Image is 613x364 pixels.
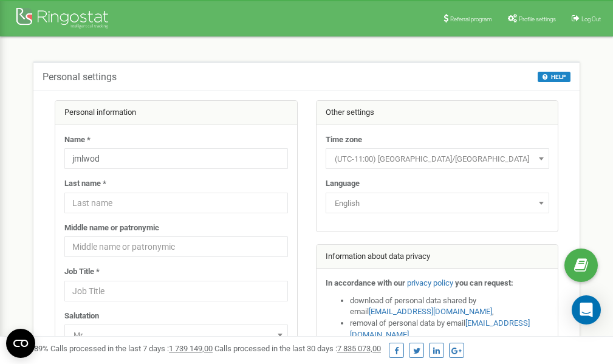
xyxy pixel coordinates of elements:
[455,278,513,287] strong: you can request:
[55,101,297,125] div: Personal information
[6,329,35,358] button: Open CMP widget
[369,307,492,316] a: [EMAIL_ADDRESS][DOMAIN_NAME]
[519,16,556,22] span: Profile settings
[64,178,106,190] label: Last name *
[169,344,213,353] u: 1 739 149,00
[317,245,558,269] div: Information about data privacy
[64,148,288,169] input: Name
[214,344,381,353] span: Calls processed in the last 30 days :
[69,327,284,344] span: Mr.
[330,151,545,168] span: (UTC-11:00) Pacific/Midway
[64,311,99,322] label: Salutation
[64,222,159,234] label: Middle name or patronymic
[64,281,288,301] input: Job Title
[350,318,549,340] li: removal of personal data by email ,
[581,16,601,22] span: Log Out
[43,72,117,83] h5: Personal settings
[350,295,549,318] li: download of personal data shared by email ,
[64,266,100,278] label: Job Title *
[572,295,601,325] div: Open Intercom Messenger
[64,134,91,146] label: Name *
[326,278,405,287] strong: In accordance with our
[337,344,381,353] u: 7 835 073,00
[64,193,288,213] input: Last name
[326,178,360,190] label: Language
[50,344,213,353] span: Calls processed in the last 7 days :
[407,278,453,287] a: privacy policy
[64,236,288,257] input: Middle name or patronymic
[326,134,362,146] label: Time zone
[326,193,549,213] span: English
[64,325,288,345] span: Mr.
[450,16,492,22] span: Referral program
[538,72,570,82] button: HELP
[330,195,545,212] span: English
[326,148,549,169] span: (UTC-11:00) Pacific/Midway
[317,101,558,125] div: Other settings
